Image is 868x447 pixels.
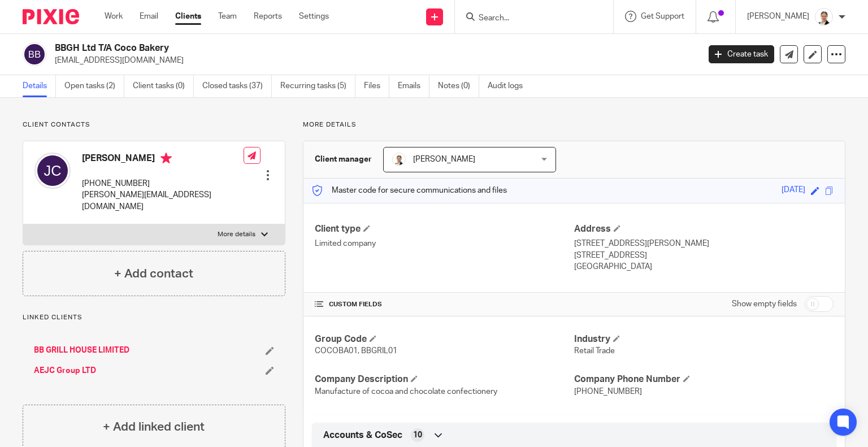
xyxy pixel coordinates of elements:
[55,55,692,66] p: [EMAIL_ADDRESS][DOMAIN_NAME]
[574,223,834,235] h4: Address
[312,185,507,196] p: Master code for secure communications and files
[299,11,329,22] a: Settings
[23,42,46,66] img: svg%3E
[82,189,244,212] p: [PERSON_NAME][EMAIL_ADDRESS][DOMAIN_NAME]
[23,75,56,97] a: Details
[303,120,845,129] p: More details
[218,230,255,239] p: More details
[709,45,774,63] a: Create task
[23,313,285,322] p: Linked clients
[82,153,244,167] h4: [PERSON_NAME]
[160,153,172,164] i: Primary
[23,9,79,24] img: Pixie
[34,153,71,189] img: svg%3E
[254,11,282,22] a: Reports
[478,14,579,24] input: Search
[413,429,422,441] span: 10
[218,11,237,22] a: Team
[64,75,124,97] a: Open tasks (2)
[398,75,429,97] a: Emails
[815,8,833,26] img: Untitled%20(5%20%C3%97%205%20cm)%20(2).png
[732,298,797,310] label: Show empty fields
[782,184,805,197] div: [DATE]
[364,75,389,97] a: Files
[574,261,834,272] p: [GEOGRAPHIC_DATA]
[315,374,574,385] h4: Company Description
[574,250,834,261] p: [STREET_ADDRESS]
[323,429,402,441] span: Accounts & CoSec
[438,75,479,97] a: Notes (0)
[315,300,574,309] h4: CUSTOM FIELDS
[103,418,205,436] h4: + Add linked client
[315,347,397,355] span: COCOBA01, BBGRIL01
[574,333,834,345] h4: Industry
[315,333,574,345] h4: Group Code
[641,12,684,20] span: Get Support
[34,345,129,356] a: BB GRILL HOUSE LIMITED
[140,11,158,22] a: Email
[175,11,201,22] a: Clients
[55,42,565,54] h2: BBGH Ltd T/A Coco Bakery
[574,238,834,249] p: [STREET_ADDRESS][PERSON_NAME]
[133,75,194,97] a: Client tasks (0)
[202,75,272,97] a: Closed tasks (37)
[105,11,123,22] a: Work
[34,365,96,376] a: AEJC Group LTD
[23,120,285,129] p: Client contacts
[574,374,834,385] h4: Company Phone Number
[413,155,475,163] span: [PERSON_NAME]
[747,11,809,22] p: [PERSON_NAME]
[574,388,642,396] span: [PHONE_NUMBER]
[315,388,497,396] span: Manufacture of cocoa and chocolate confectionery
[315,223,574,235] h4: Client type
[315,238,574,249] p: Limited company
[82,178,244,189] p: [PHONE_NUMBER]
[315,154,372,165] h3: Client manager
[280,75,355,97] a: Recurring tasks (5)
[392,153,406,166] img: Untitled%20(5%20%C3%97%205%20cm)%20(2).png
[574,347,615,355] span: Retail Trade
[114,265,193,283] h4: + Add contact
[488,75,531,97] a: Audit logs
